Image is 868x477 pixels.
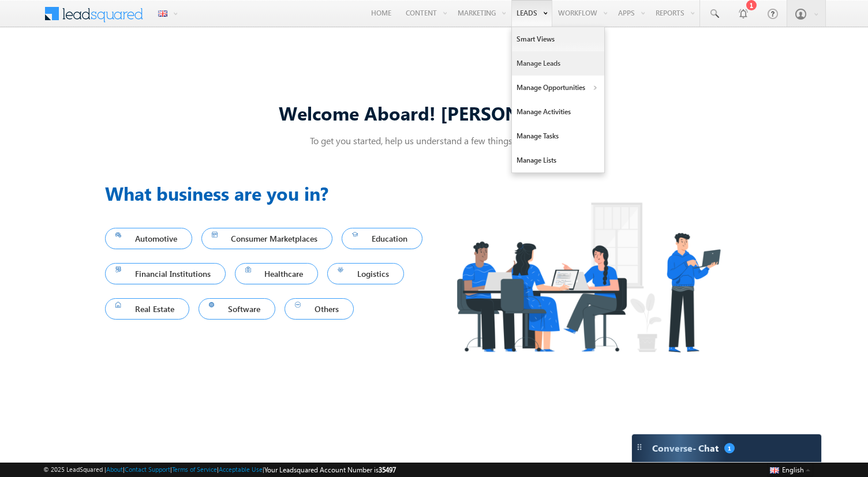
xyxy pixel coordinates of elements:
[379,465,396,474] span: 35497
[512,51,604,76] a: Manage Leads
[512,124,604,148] a: Manage Tasks
[105,179,434,207] h3: What business are you in?
[245,266,308,281] span: Healthcare
[512,100,604,124] a: Manage Activities
[782,465,804,474] span: English
[264,465,396,474] span: Your Leadsquared Account Number is
[105,134,763,147] p: To get you started, help us understand a few things about you!
[219,465,263,473] a: Acceptable Use
[434,179,742,375] img: Industry.png
[295,301,343,317] span: Others
[512,27,604,51] a: Smart Views
[105,100,763,125] div: Welcome Aboard! [PERSON_NAME]
[338,266,394,281] span: Logistics
[635,442,644,452] img: carter-drag
[106,465,123,473] a: About
[512,76,604,100] a: Manage Opportunities
[512,148,604,172] a: Manage Lists
[209,301,265,317] span: Software
[212,231,323,246] span: Consumer Marketplaces
[172,465,217,473] a: Terms of Service
[115,301,179,317] span: Real Estate
[115,266,215,281] span: Financial Institutions
[43,464,396,475] span: © 2025 LeadSquared | | | | |
[125,465,170,473] a: Contact Support
[352,231,412,246] span: Education
[767,463,813,476] button: English
[115,231,182,246] span: Automotive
